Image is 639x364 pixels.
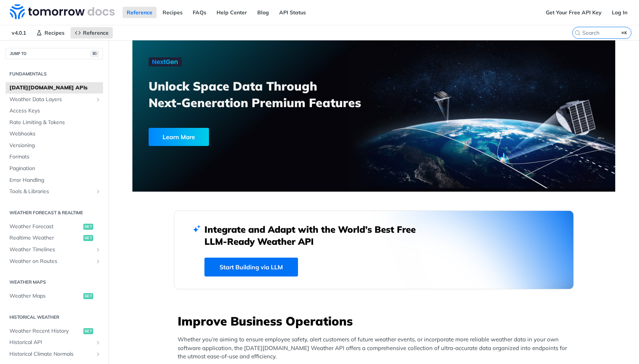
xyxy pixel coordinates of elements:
span: Recipes [45,29,65,36]
span: Historical API [9,339,93,346]
span: Access Keys [9,107,101,115]
span: Rate Limiting & Tokens [9,119,101,126]
span: Weather Forecast [9,223,81,230]
a: Recipes [158,7,187,18]
span: Weather Maps [9,292,81,300]
h3: Improve Business Operations [178,313,574,329]
span: [DATE][DOMAIN_NAME] APIs [9,84,101,92]
span: Weather Recent History [9,327,81,335]
span: ⌘/ [91,51,99,57]
img: Tomorrow.io Weather API Docs [10,4,115,19]
a: Historical Climate NormalsShow subpages for Historical Climate Normals [6,349,103,360]
span: Versioning [9,142,101,149]
button: JUMP TO⌘/ [6,48,103,59]
a: Weather Forecastget [6,221,103,232]
h2: Integrate and Adapt with the World’s Best Free LLM-Ready Weather API [204,223,427,247]
span: Pagination [9,165,101,172]
a: Access Keys [6,105,103,117]
span: Webhooks [9,130,101,138]
span: Historical Climate Normals [9,350,93,358]
a: Formats [6,151,103,163]
button: Show subpages for Weather Data Layers [95,97,101,103]
span: Weather Data Layers [9,96,93,103]
span: Realtime Weather [9,234,81,242]
a: Weather Data LayersShow subpages for Weather Data Layers [6,94,103,105]
a: Learn More [149,128,335,146]
a: Help Center [212,7,251,18]
a: [DATE][DOMAIN_NAME] APIs [6,82,103,94]
a: Historical APIShow subpages for Historical API [6,337,103,348]
span: get [83,224,93,230]
a: Tools & LibrariesShow subpages for Tools & Libraries [6,186,103,197]
button: Show subpages for Historical Climate Normals [95,351,101,357]
h2: Fundamentals [6,71,103,77]
span: Weather Timelines [9,246,93,253]
span: get [83,328,93,334]
kbd: ⌘K [620,29,629,37]
a: Rate Limiting & Tokens [6,117,103,128]
a: Start Building via LLM [204,258,298,276]
a: Reference [123,7,157,18]
a: Weather TimelinesShow subpages for Weather Timelines [6,244,103,255]
span: Formats [9,153,101,161]
span: Reference [83,29,109,36]
button: Show subpages for Weather Timelines [95,247,101,253]
div: Learn More [149,128,209,146]
a: FAQs [189,7,210,18]
a: Recipes [32,27,69,38]
a: Get Your Free API Key [542,7,606,18]
span: get [83,235,93,241]
span: get [83,293,93,299]
a: Weather Mapsget [6,290,103,302]
span: Error Handling [9,177,101,184]
a: Versioning [6,140,103,151]
a: Webhooks [6,128,103,140]
button: Show subpages for Weather on Routes [95,258,101,264]
svg: Search [574,30,581,36]
a: Pagination [6,163,103,174]
a: API Status [275,7,310,18]
span: Weather on Routes [9,258,93,265]
span: Tools & Libraries [9,188,93,195]
img: NextGen [149,57,182,66]
h3: Unlock Space Data Through Next-Generation Premium Features [149,78,382,111]
a: Blog [253,7,273,18]
a: Weather Recent Historyget [6,326,103,337]
button: Show subpages for Tools & Libraries [95,189,101,195]
h2: Weather Forecast & realtime [6,209,103,216]
p: Whether you’re aiming to ensure employee safety, alert customers of future weather events, or inc... [178,335,574,361]
a: Realtime Weatherget [6,232,103,244]
a: Log In [608,7,631,18]
button: Show subpages for Historical API [95,339,101,346]
a: Reference [71,27,113,38]
a: Error Handling [6,175,103,186]
h2: Weather Maps [6,279,103,286]
h2: Historical Weather [6,314,103,321]
a: Weather on RoutesShow subpages for Weather on Routes [6,256,103,267]
span: v4.0.1 [8,27,30,38]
